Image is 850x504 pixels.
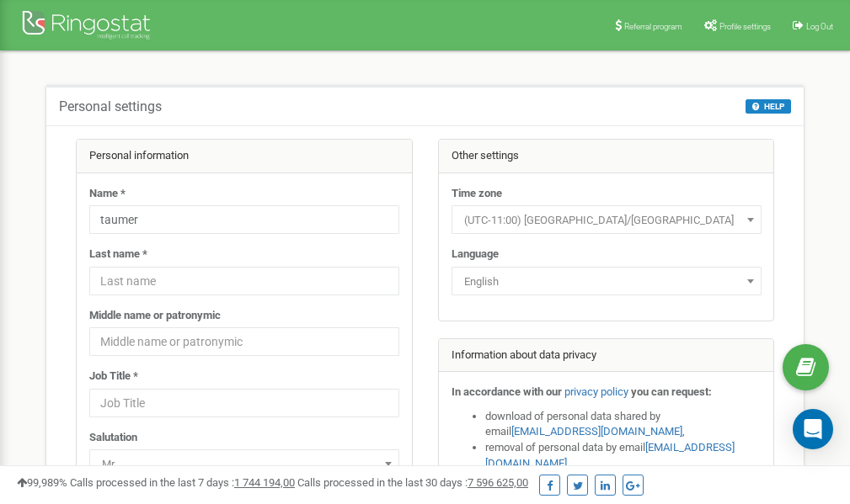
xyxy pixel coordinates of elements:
strong: In accordance with our [452,385,562,398]
span: (UTC-11:00) Pacific/Midway [452,205,762,234]
span: Log Out [806,22,833,31]
span: Mr. [89,449,399,478]
div: Personal information [77,140,412,173]
div: Open Intercom Messenger [793,409,833,449]
label: Middle name or patronymic [89,308,221,324]
li: download of personal data shared by email , [485,409,762,440]
button: HELP [746,99,791,114]
label: Name * [89,186,126,202]
input: Job Title [89,389,399,417]
div: Information about data privacy [439,339,774,373]
label: Last name * [89,247,147,263]
label: Language [452,247,499,263]
h5: Personal settings [59,99,162,114]
label: Job Title * [89,369,138,385]
span: Referral program [624,22,682,31]
li: removal of personal data by email , [485,440,762,471]
u: 7 596 625,00 [468,476,528,489]
a: [EMAIL_ADDRESS][DOMAIN_NAME] [511,425,682,438]
input: Last name [89,267,399,295]
strong: you can request: [631,385,712,398]
span: 99,989% [17,476,67,489]
span: Calls processed in the last 30 days : [297,476,528,489]
input: Name [89,205,399,234]
input: Middle name or patronymic [89,327,399,356]
span: English [452,267,762,295]
label: Time zone [452,186,502,202]
span: Calls processed in the last 7 days : [70,476,295,489]
span: (UTC-11:00) Pacific/Midway [457,209,756,232]
div: Other settings [439,140,774,173]
span: Mr. [95,453,393,476]
a: privacy policy [564,385,628,398]
span: Profile settings [719,22,771,31]
u: 1 744 194,00 [234,476,295,489]
span: English [457,270,756,294]
label: Salutation [89,430,137,446]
